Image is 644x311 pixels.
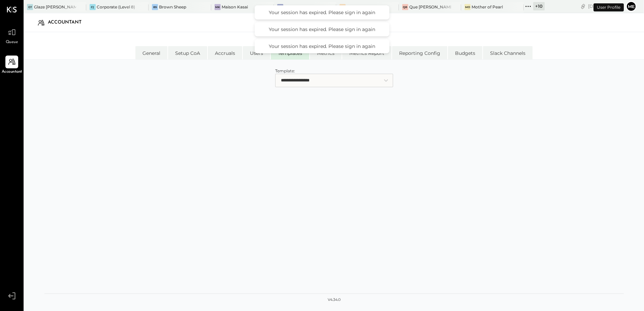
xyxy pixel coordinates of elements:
[261,26,383,32] div: Your session has expired. Please sign in again
[409,4,451,10] div: Que [PERSON_NAME]!
[27,4,33,10] div: GT
[392,46,447,60] li: Reporting Config
[159,4,186,10] div: Brown Sheep
[483,46,533,60] li: Slack Channels
[135,46,167,60] li: General
[48,17,88,28] div: Accountant
[97,4,135,10] div: Corporate (Level 8)
[222,4,248,10] div: Maison Kasai
[593,3,624,11] div: User Profile
[261,9,383,15] div: Your session has expired. Please sign in again
[277,4,283,10] div: LM
[275,68,295,73] span: Template:
[588,3,624,9] div: [DATE]
[448,46,482,60] li: Budgets
[402,4,408,10] div: QB
[340,4,346,10] div: Sy
[284,4,307,10] div: Lucky Mizu
[208,46,242,60] li: Accruals
[0,56,23,75] a: Accountant
[6,39,18,45] span: Queue
[243,46,270,60] li: Users
[472,4,503,10] div: Mother of Pearl
[90,4,96,10] div: C(
[580,3,586,10] div: copy link
[261,43,383,49] div: Your session has expired. Please sign in again
[626,1,637,12] button: me
[464,4,471,10] div: Mo
[215,4,221,10] div: MK
[533,2,545,10] div: + 10
[152,4,158,10] div: BS
[34,4,76,10] div: Glaze [PERSON_NAME] [PERSON_NAME] LLC
[328,297,341,303] div: v 4.34.0
[168,46,207,60] li: Setup CoA
[347,4,389,10] div: Sinners y [PERSON_NAME]
[0,26,23,45] a: Queue
[2,69,22,75] span: Accountant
